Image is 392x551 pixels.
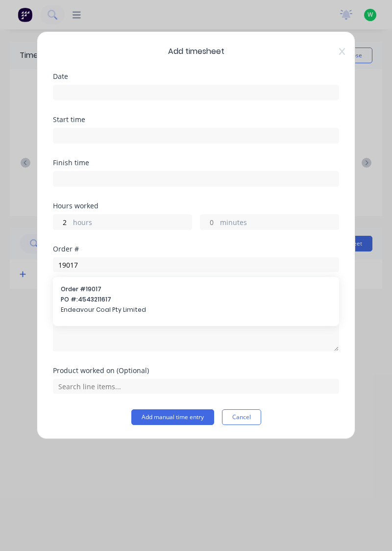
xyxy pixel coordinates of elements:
input: Search order number... [53,257,339,272]
span: Endeavour Coal Pty Limited [61,305,331,314]
span: Add timesheet [53,46,339,57]
div: Order # [53,246,339,252]
input: 0 [53,215,71,229]
div: Finish time [53,159,339,166]
button: Add manual time entry [131,409,214,425]
input: 0 [200,215,218,229]
label: minutes [220,217,339,229]
div: Date [53,73,339,80]
span: PO #: 4543211617 [61,295,331,304]
input: Search line items... [53,379,339,394]
label: hours [73,217,192,229]
div: Product worked on (Optional) [53,367,339,374]
span: Order # 19017 [61,285,331,294]
div: Start time [53,116,339,123]
button: Cancel [222,409,261,425]
div: Hours worked [53,202,339,209]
